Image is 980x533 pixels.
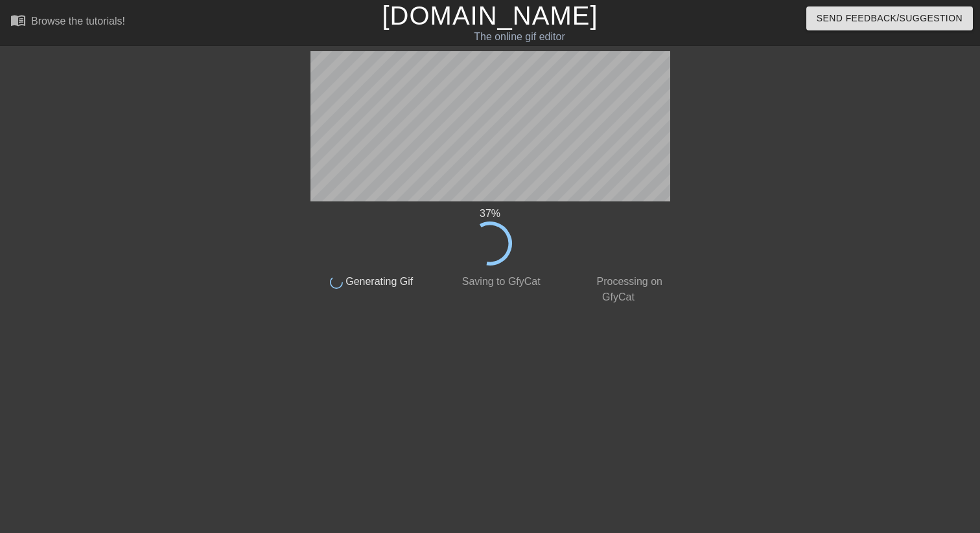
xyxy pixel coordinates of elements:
span: Saving to GfyCat [459,276,540,287]
a: Browse the tutorials! [10,12,125,32]
span: Generating Gif [343,276,414,287]
span: Processing on GfyCat [594,276,662,302]
span: Send Feedback/Suggestion [817,10,962,27]
div: The online gif editor [333,29,706,45]
div: 37 % [307,206,673,221]
button: Send Feedback/Suggestion [806,6,973,30]
div: Browse the tutorials! [31,16,125,27]
a: [DOMAIN_NAME] [382,1,598,30]
span: menu_book [10,12,26,28]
